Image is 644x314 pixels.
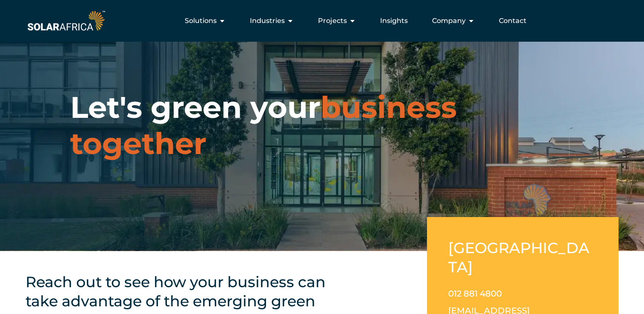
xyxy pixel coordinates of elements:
h2: [GEOGRAPHIC_DATA] [448,238,597,277]
nav: Menu [107,12,533,29]
span: business together [70,89,457,162]
a: 012 881 4800 [448,288,502,299]
span: Solutions [185,16,217,26]
span: Industries [250,16,285,26]
div: Menu Toggle [107,12,533,29]
a: Contact [499,16,527,26]
h1: Let's green your [70,89,574,162]
a: Insights [380,16,408,26]
span: Company [432,16,466,26]
span: Projects [318,16,347,26]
